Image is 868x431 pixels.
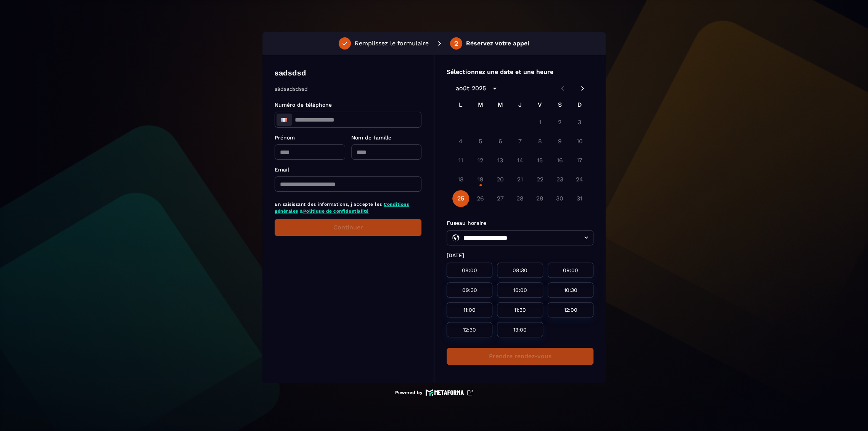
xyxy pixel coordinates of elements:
button: 25 août 2025 [452,190,469,207]
button: Next month [576,82,589,95]
span: M [493,97,507,112]
p: Remplissez le formulaire [355,39,429,48]
p: 10:00 [506,287,534,293]
a: Powered by [395,389,473,396]
p: Réservez votre appel [466,39,529,48]
span: Prénom [275,135,295,141]
button: Open [582,233,591,242]
span: J [513,97,527,112]
span: D [573,97,587,112]
span: Numéro de téléphone [275,102,332,108]
p: sadsdsd [275,67,306,78]
span: M [474,97,487,112]
span: Email [275,167,289,173]
div: France: + 33 [276,114,292,126]
p: Fuseau horaire [447,219,593,227]
p: 08:30 [506,267,534,273]
p: 12:00 [557,307,584,313]
span: & [300,208,303,214]
p: sádsadsdssd [275,85,419,93]
p: 12:30 [456,327,483,333]
p: 13:00 [506,327,534,333]
p: 10:30 [557,287,584,293]
p: 11:30 [506,307,534,313]
div: 2 [454,40,458,47]
span: L [454,97,468,112]
p: [DATE] [447,252,593,260]
a: Politique de confidentialité [303,208,369,214]
span: Nom de famille [351,135,391,141]
p: Sélectionnez une date et une heure [447,67,593,77]
p: En saisissant des informations, j'accepte les [275,201,421,215]
div: août [456,84,469,93]
span: S [553,97,567,112]
p: Powered by [395,389,423,396]
button: calendar view is open, switch to year view [488,82,501,95]
p: 09:30 [456,287,483,293]
span: V [533,97,547,112]
p: 11:00 [456,307,483,313]
div: 2025 [472,84,486,93]
p: 09:00 [557,267,584,273]
p: 08:00 [456,267,483,273]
